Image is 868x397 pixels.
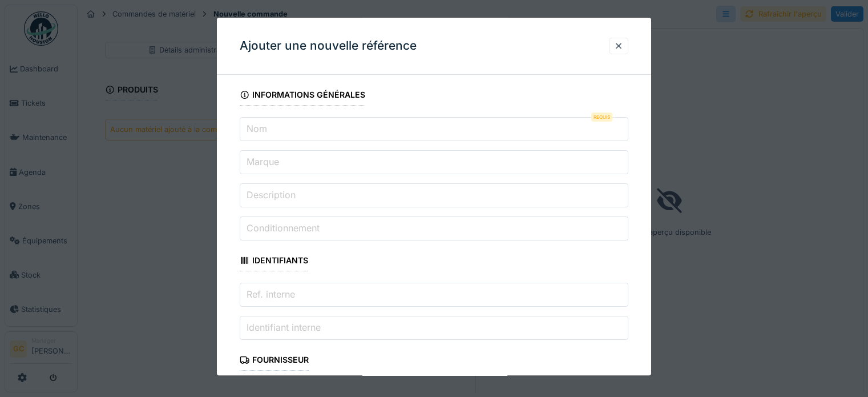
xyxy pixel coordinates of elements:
label: Identifiant interne [244,321,323,335]
h3: Ajouter une nouvelle référence [240,39,417,53]
div: Fournisseur [240,351,309,371]
label: Ref. interne [244,288,297,302]
div: Identifiants [240,252,308,271]
label: Conditionnement [244,222,322,235]
label: Description [244,189,298,202]
div: Requis [591,113,612,122]
label: Nom [244,122,269,136]
div: Informations générales [240,86,365,106]
label: Marque [244,155,281,169]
